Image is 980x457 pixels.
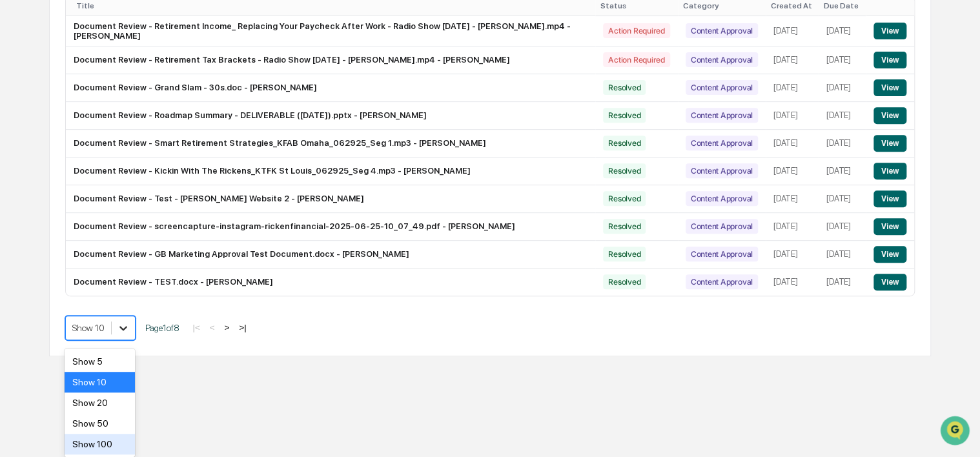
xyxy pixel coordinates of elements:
div: Created At [771,1,813,10]
button: >| [235,322,250,333]
td: [DATE] [766,269,819,296]
div: Content Approval [686,52,758,67]
td: [DATE] [766,213,819,241]
div: 🖐️ [13,164,23,174]
div: Resolved [603,108,646,123]
button: View [873,218,906,235]
button: View [873,52,906,68]
a: View [873,166,906,176]
td: Document Review - TEST.docx - [PERSON_NAME] [66,269,596,296]
button: |< [189,322,204,333]
td: Document Review - Retirement Tax Brackets - Radio Show [DATE] - [PERSON_NAME].mp4 - [PERSON_NAME] [66,46,596,74]
button: View [873,23,906,39]
div: 🗄️ [94,164,104,174]
td: [DATE] [819,269,866,296]
a: View [873,26,906,36]
td: [DATE] [766,241,819,269]
div: Resolved [603,274,646,289]
div: Content Approval [686,163,758,178]
td: [DATE] [819,102,866,130]
td: Document Review - Test - [PERSON_NAME] Website 2 - [PERSON_NAME] [66,185,596,213]
div: Content Approval [686,108,758,123]
td: [DATE] [766,185,819,213]
td: [DATE] [819,46,866,74]
td: Document Review - Grand Slam - 30s.doc - [PERSON_NAME] [66,74,596,102]
button: View [873,79,906,96]
div: Resolved [603,80,646,95]
div: Action Required [603,23,669,38]
td: [DATE] [766,130,819,157]
div: Show 50 [65,413,134,434]
div: Content Approval [686,80,758,95]
a: 🖐️Preclearance [8,157,88,181]
div: Content Approval [686,136,758,150]
div: Resolved [603,191,646,206]
div: Content Approval [686,219,758,234]
a: 🗄️Attestations [88,157,165,181]
a: View [873,138,906,148]
td: [DATE] [819,16,866,46]
a: View [873,221,906,231]
div: Content Approval [686,247,758,261]
td: [DATE] [819,213,866,241]
iframe: Open customer support [939,414,974,449]
td: Document Review - Roadmap Summary - DELIVERABLE ([DATE]).pptx - [PERSON_NAME] [66,102,596,130]
img: 1746055101610-c473b297-6a78-478c-a979-82029cc54cd1 [13,99,36,122]
button: < [206,322,219,333]
div: 🔎 [13,188,23,199]
div: Content Approval [686,274,758,289]
div: Resolved [603,136,646,150]
span: Pylon [128,219,156,228]
div: Resolved [603,163,646,178]
td: [DATE] [766,74,819,102]
td: [DATE] [819,74,866,102]
span: Preclearance [26,163,83,176]
td: [DATE] [819,130,866,157]
td: [DATE] [766,16,819,46]
button: View [873,107,906,124]
div: Start new chat [44,99,212,112]
span: Data Lookup [26,187,81,200]
td: [DATE] [766,46,819,74]
div: Title [76,1,591,10]
a: View [873,83,906,92]
a: View [873,110,906,120]
div: Category [683,1,761,10]
a: View [873,55,906,65]
button: View [873,163,906,179]
div: Content Approval [686,23,758,38]
td: Document Review - screencapture-instagram-rickenfinancial-2025-06-25-10_07_49.pdf - [PERSON_NAME] [66,213,596,241]
span: Page 1 of 8 [145,323,179,333]
td: Document Review - GB Marketing Approval Test Document.docx - [PERSON_NAME] [66,241,596,269]
td: [DATE] [819,241,866,269]
p: How can we help? [13,27,235,48]
button: Start new chat [219,103,235,118]
a: View [873,249,906,259]
button: View [873,135,906,152]
a: Powered byPylon [91,218,156,228]
span: Attestations [107,163,160,176]
td: Document Review - Kickin With The Rickens_KTFK St Louis_062925_Seg 4.mp3 - [PERSON_NAME] [66,157,596,185]
td: [DATE] [766,157,819,185]
div: Action Required [603,52,669,67]
button: View [873,246,906,263]
td: [DATE] [766,102,819,130]
div: Show 5 [65,351,134,372]
div: Status [600,1,672,10]
a: View [873,277,906,287]
div: Show 100 [65,434,134,454]
div: We're available if you need us! [44,112,163,122]
div: Resolved [603,219,646,234]
div: Show 20 [65,392,134,413]
div: Due Date [824,1,861,10]
a: View [873,194,906,203]
td: Document Review - Retirement Income_ Replacing Your Paycheck After Work - Radio Show [DATE] - [PE... [66,16,596,46]
td: [DATE] [819,185,866,213]
td: [DATE] [819,157,866,185]
button: > [221,322,234,333]
div: Content Approval [686,191,758,206]
td: Document Review - Smart Retirement Strategies_KFAB Omaha_062925_Seg 1.mp3 - [PERSON_NAME] [66,130,596,157]
div: Show 10 [65,372,134,392]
